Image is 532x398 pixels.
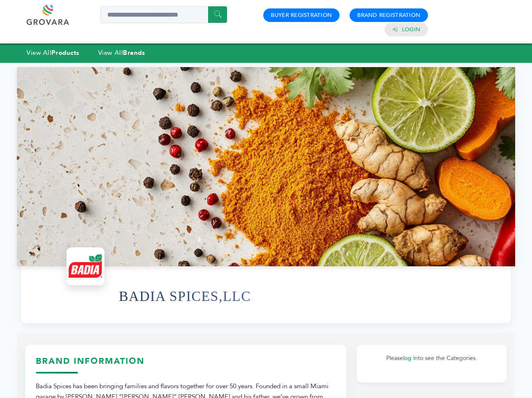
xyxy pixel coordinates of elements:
a: log in [403,354,418,362]
img: BADIA SPICES,LLC Logo [69,249,102,283]
a: View AllBrands [98,49,145,57]
a: View AllProducts [27,49,80,57]
a: Buyer Registration [271,11,332,19]
h1: BADIA SPICES,LLC [119,276,251,317]
a: Brand Registration [357,11,420,19]
a: Login [402,26,420,33]
input: Search a product or brand... [101,6,227,23]
strong: Brands [123,49,145,57]
h3: Brand Information [36,355,336,374]
p: Please to see the Categories. [365,353,498,363]
strong: Products [51,49,79,57]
